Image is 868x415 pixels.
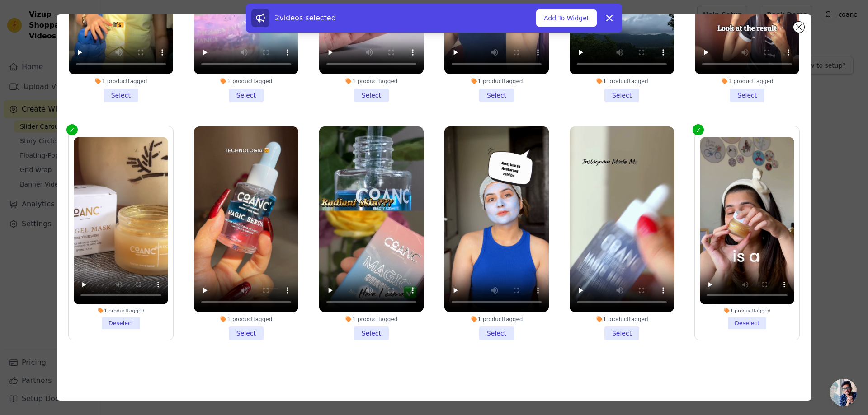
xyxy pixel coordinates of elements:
[275,14,336,22] span: 2 videos selected
[194,316,298,323] div: 1 product tagged
[700,307,794,313] div: 1 product tagged
[695,78,799,85] div: 1 product tagged
[74,307,168,313] div: 1 product tagged
[194,78,298,85] div: 1 product tagged
[319,78,424,85] div: 1 product tagged
[444,78,549,85] div: 1 product tagged
[444,316,549,323] div: 1 product tagged
[570,78,674,85] div: 1 product tagged
[536,9,597,27] button: Add To Widget
[830,379,857,406] div: Open chat
[69,78,173,85] div: 1 product tagged
[319,316,424,323] div: 1 product tagged
[570,316,674,323] div: 1 product tagged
